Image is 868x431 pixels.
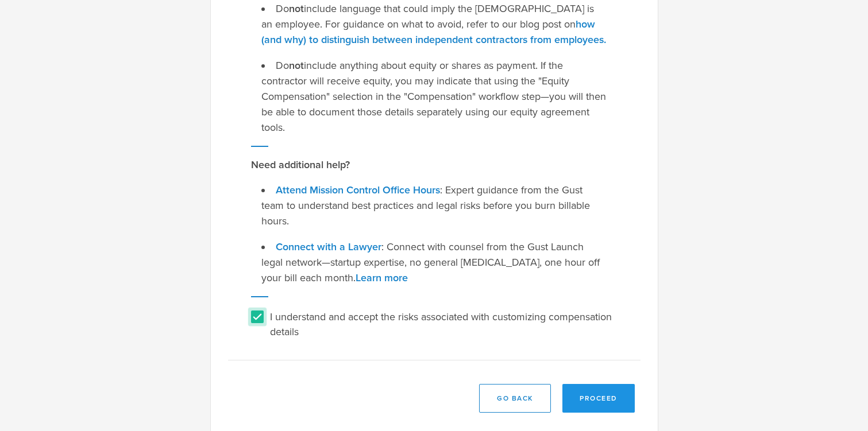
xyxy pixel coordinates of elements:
[276,240,381,253] a: Connect with a Lawyer
[562,384,635,413] button: Proceed
[276,184,440,196] a: Attend Mission Control Office Hours
[479,384,551,413] button: Go Back
[356,271,408,284] a: Learn more
[261,58,607,135] li: Do include anything about equity or shares as payment. If the contractor will receive equity, you...
[261,239,607,286] li: : Connect with counsel from the Gust Launch legal network—startup expertise, no general [MEDICAL_...
[270,308,615,339] label: I understand and accept the risks associated with customizing compensation details
[289,59,304,72] strong: not
[261,1,607,48] li: Do include language that could imply the [DEMOGRAPHIC_DATA] is an employee. For guidance on what ...
[261,183,607,229] li: : Expert guidance from the Gust team to understand best practices and legal risks before you burn...
[251,157,618,172] h3: Need additional help?
[289,2,304,15] strong: not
